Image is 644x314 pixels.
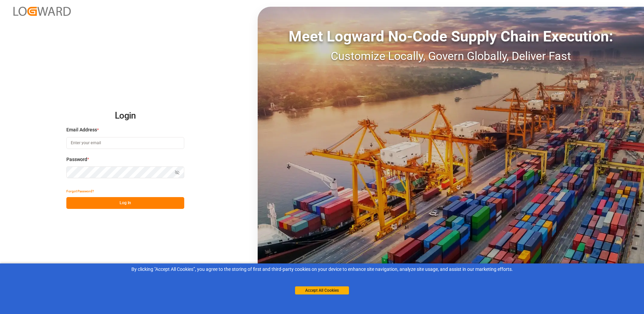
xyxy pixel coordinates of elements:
input: Enter your email [66,137,184,149]
div: By clicking "Accept All Cookies”, you agree to the storing of first and third-party cookies on yo... [5,266,639,273]
button: Forgot Password? [66,185,94,197]
span: Password [66,156,87,163]
div: Customize Locally, Govern Globally, Deliver Fast [258,48,644,65]
span: Email Address [66,126,97,133]
h2: Login [66,105,184,127]
button: Accept All Cookies [295,286,349,294]
div: Meet Logward No-Code Supply Chain Execution: [258,25,644,48]
img: Logward_new_orange.png [13,7,71,16]
button: Log In [66,197,184,209]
